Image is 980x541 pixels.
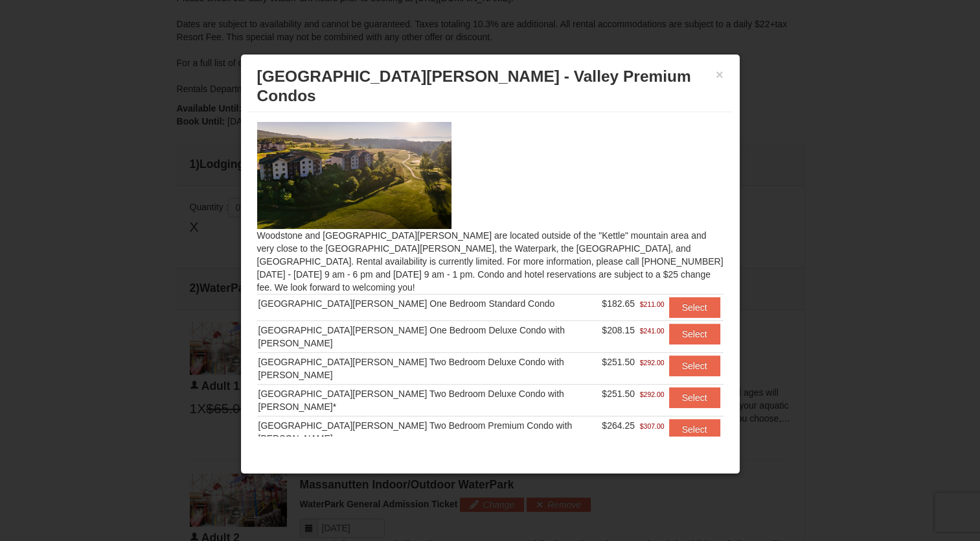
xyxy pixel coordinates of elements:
span: $251.50 [602,357,635,367]
span: $264.25 [602,420,635,431]
div: Woodstone and [GEOGRAPHIC_DATA][PERSON_NAME] are located outside of the "Kettle" mountain area an... [247,112,733,436]
div: [GEOGRAPHIC_DATA][PERSON_NAME] Two Bedroom Premium Condo with [PERSON_NAME] [258,419,600,445]
div: [GEOGRAPHIC_DATA][PERSON_NAME] One Bedroom Deluxe Condo with [PERSON_NAME] [258,324,600,350]
button: Select [669,297,720,318]
button: Select [669,419,720,440]
span: [GEOGRAPHIC_DATA][PERSON_NAME] - Valley Premium Condos [257,67,691,104]
span: $307.00 [640,420,665,433]
div: [GEOGRAPHIC_DATA][PERSON_NAME] Two Bedroom Deluxe Condo with [PERSON_NAME]* [258,387,600,413]
div: [GEOGRAPHIC_DATA][PERSON_NAME] Two Bedroom Deluxe Condo with [PERSON_NAME] [258,355,600,381]
span: $211.00 [640,298,665,311]
span: $292.00 [640,388,665,401]
span: $292.00 [640,356,665,369]
span: $251.50 [602,389,635,399]
div: [GEOGRAPHIC_DATA][PERSON_NAME] One Bedroom Standard Condo [258,297,600,310]
button: Select [669,324,720,344]
span: $241.00 [640,324,665,337]
img: 19219041-4-ec11c166.jpg [257,122,451,228]
button: × [716,68,724,81]
button: Select [669,387,720,408]
button: Select [669,355,720,376]
span: $182.65 [602,298,635,309]
span: $208.15 [602,325,635,335]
